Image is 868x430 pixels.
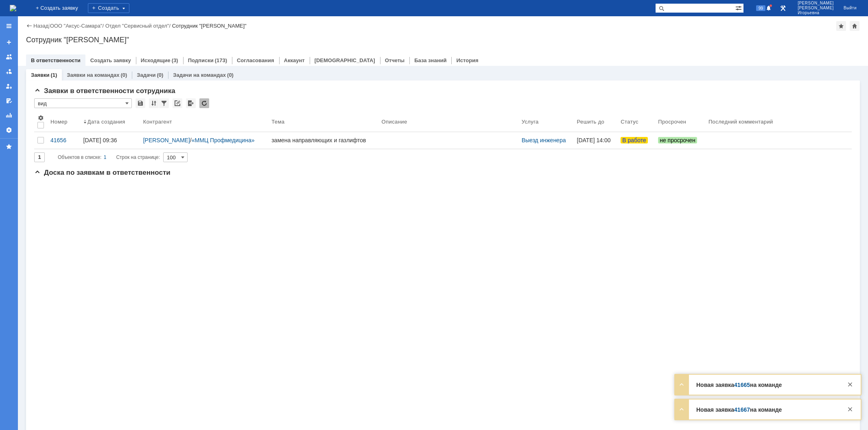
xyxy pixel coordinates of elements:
span: Настройки [37,115,44,121]
a: замена направляющих и газлифтов [268,132,378,149]
a: Выезд инженера [522,137,566,143]
a: не просрочен [655,132,705,149]
div: Тема [271,119,284,125]
a: 41665 [734,382,750,388]
img: logo [10,5,16,11]
a: Перейти в интерфейс администратора [778,3,788,13]
div: (1) [50,72,57,78]
div: (0) [120,72,127,78]
div: Контрагент [143,119,172,125]
div: Решить до [577,119,605,125]
div: Последний комментарий [708,119,773,125]
a: В работе [617,132,655,149]
span: Игорьевна [798,11,834,15]
div: Сотрудник "[PERSON_NAME]" [26,36,860,44]
span: [PERSON_NAME] [798,6,834,11]
div: (3) [172,57,178,63]
a: Создать заявку [90,57,131,63]
a: Назад [33,23,48,29]
div: Развернуть [677,404,687,414]
div: Экспорт списка [186,98,196,108]
span: не просрочен [658,137,697,143]
div: Обновлять список [199,98,209,108]
a: Создать заявку [2,36,15,49]
div: Описание [382,119,407,125]
strong: Новая заявка на команде [696,382,782,388]
th: Номер [47,111,80,132]
a: Задачи на командах [173,72,226,78]
div: Развернуть [677,380,687,389]
th: Контрагент [140,111,269,132]
a: База знаний [414,57,446,63]
i: Строк на странице: [58,152,160,162]
a: Отчеты [2,109,15,122]
div: Услуга [522,119,539,125]
span: Доска по заявкам в ответственности [34,169,171,176]
a: «ММЦ Профмедицина» [192,137,255,143]
div: / [50,23,105,29]
strong: Новая заявка на команде [696,406,782,413]
a: Перейти на домашнюю страницу [10,5,16,11]
a: Заявки на командах [2,50,15,63]
span: Заявки в ответственности сотрудника [34,87,175,95]
a: Мои согласования [2,94,15,107]
div: Закрыть [845,404,855,414]
div: 1 [104,152,107,162]
div: Скопировать ссылку на список [173,98,182,108]
span: В работе [621,137,647,143]
div: замена направляющих и газлифтов [271,137,375,143]
div: / [143,137,265,143]
a: Мои заявки [2,80,15,93]
th: Тема [268,111,378,132]
a: Настройки [2,124,15,137]
a: Отчеты [385,57,405,63]
span: 99 [756,5,765,11]
div: Фильтрация... [159,98,169,108]
th: Услуга [518,111,574,132]
div: Создать [88,3,129,13]
a: [DATE] 14:00 [574,132,618,149]
a: Заявки в моей ответственности [2,65,15,78]
a: История [456,57,478,63]
a: 41667 [734,406,750,413]
div: [DATE] 09:36 [83,137,117,143]
a: [DEMOGRAPHIC_DATA] [315,57,375,63]
div: Добавить в избранное [836,21,846,31]
a: Задачи [137,72,155,78]
div: Сотрудник "[PERSON_NAME]" [172,23,247,29]
div: / [105,23,172,29]
div: Сортировка... [149,98,159,108]
div: (0) [227,72,234,78]
div: Просрочен [658,119,686,125]
div: Сохранить вид [136,98,145,108]
div: (173) [215,57,227,63]
th: Дата создания [80,111,140,132]
a: Подписки [188,57,214,63]
div: | [48,22,50,28]
a: [DATE] 09:36 [80,132,140,149]
div: Сделать домашней страницей [850,21,859,31]
div: Закрыть [845,380,855,389]
a: ООО "Аксус-Самара" [50,23,103,29]
a: Заявки [31,72,49,78]
a: Аккаунт [284,57,305,63]
a: [PERSON_NAME] [143,137,190,143]
a: В ответственности [31,57,81,63]
span: [PERSON_NAME] [798,1,834,6]
div: Дата создания [87,119,125,125]
th: Статус [617,111,655,132]
a: Заявки на командах [67,72,119,78]
div: Статус [621,119,638,125]
a: Исходящие [141,57,171,63]
a: 41656 [47,132,80,149]
a: Согласования [237,57,274,63]
div: 41656 [50,137,77,143]
span: [DATE] 14:00 [577,137,611,143]
a: Отдел "Сервисный отдел" [105,23,169,29]
div: Номер [50,119,68,125]
span: Расширенный поиск [735,4,743,11]
span: Объектов в списке: [58,154,101,160]
div: (0) [157,72,163,78]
